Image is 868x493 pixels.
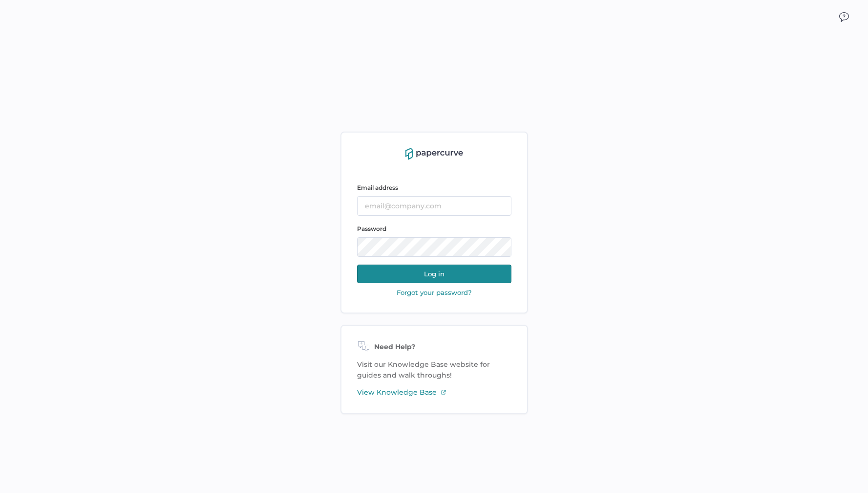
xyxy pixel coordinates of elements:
span: Email address [357,184,398,191]
input: email@company.com [357,196,511,216]
span: View Knowledge Base [357,387,437,398]
div: Visit our Knowledge Base website for guides and walk throughs! [340,325,528,414]
div: Need Help? [357,341,511,353]
button: Log in [357,265,511,283]
img: papercurve-logo-colour.7244d18c.svg [405,148,463,160]
img: need-help-icon.d526b9f7.svg [357,341,370,353]
button: Forgot your password? [394,288,475,297]
span: Password [357,225,386,232]
img: icon_chat.2bd11823.svg [839,12,849,22]
img: external-link-icon-3.58f4c051.svg [441,389,446,395]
